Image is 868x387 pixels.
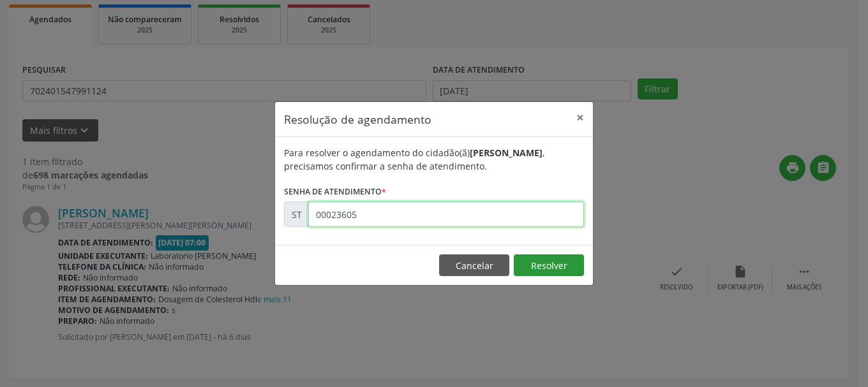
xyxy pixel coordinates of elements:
[439,254,509,276] button: Cancelar
[284,146,584,173] div: Para resolver o agendamento do cidadão(ã) , precisamos confirmar a senha de atendimento.
[514,254,584,276] button: Resolver
[567,102,593,133] button: Close
[284,111,431,128] h5: Resolução de agendamento
[284,201,309,227] div: ST
[470,147,542,159] b: [PERSON_NAME]
[284,182,386,201] label: Senha de atendimento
